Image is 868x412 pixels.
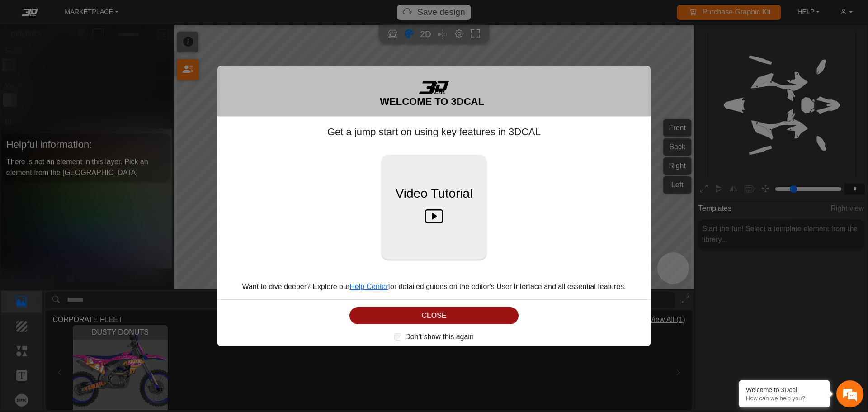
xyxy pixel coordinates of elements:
a: Help Center [349,283,388,290]
div: Conversation(s) [47,47,152,59]
span: Video Tutorial [396,184,473,203]
button: Video Tutorial [382,155,486,260]
h5: WELCOME TO 3DCAL [380,94,484,109]
h5: Get a jump start on using key features in 3DCAL [225,124,643,140]
span: Conversation [5,283,61,289]
label: Don't show this again [405,331,474,342]
p: Want to dive deeper? Explore our for detailed guides on the editor's User Interface and all essen... [225,281,643,292]
button: CLOSE [349,307,519,325]
div: Chat Now [56,212,121,229]
div: Welcome to 3Dcal [746,386,823,393]
div: Articles [116,267,172,295]
div: FAQs [61,267,117,295]
div: Minimize live chat window [148,5,170,26]
span: No previous conversation [48,112,128,199]
p: How can we help you? [746,395,823,402]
